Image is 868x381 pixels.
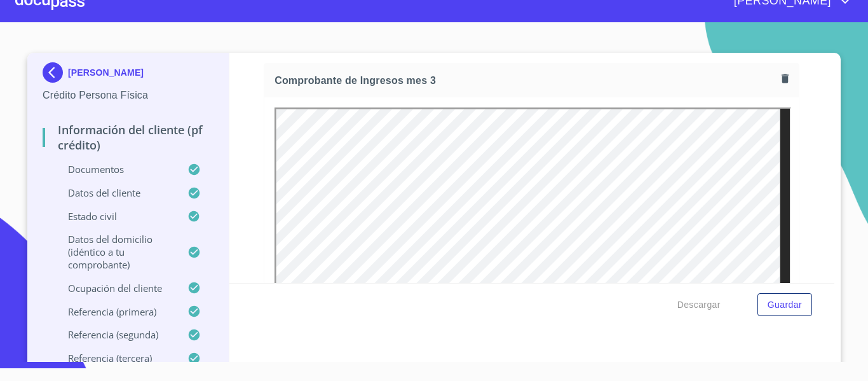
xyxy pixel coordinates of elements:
[43,186,187,199] p: Datos del cliente
[677,297,721,313] span: Descargar
[43,88,214,103] p: Crédito Persona Física
[43,62,68,83] img: Docupass spot blue
[43,122,214,153] p: Información del cliente (PF crédito)
[43,328,187,341] p: Referencia (segunda)
[43,62,214,88] div: [PERSON_NAME]
[43,210,187,223] p: Estado Civil
[768,297,802,313] span: Guardar
[43,233,187,271] p: Datos del domicilio (idéntico a tu comprobante)
[43,282,187,294] p: Ocupación del Cliente
[43,305,187,318] p: Referencia (primera)
[68,67,144,78] p: [PERSON_NAME]
[275,74,776,87] span: Comprobante de Ingresos mes 3
[43,352,187,364] p: Referencia (tercera)
[672,293,726,317] button: Descargar
[757,293,812,317] button: Guardar
[43,163,187,176] p: Documentos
